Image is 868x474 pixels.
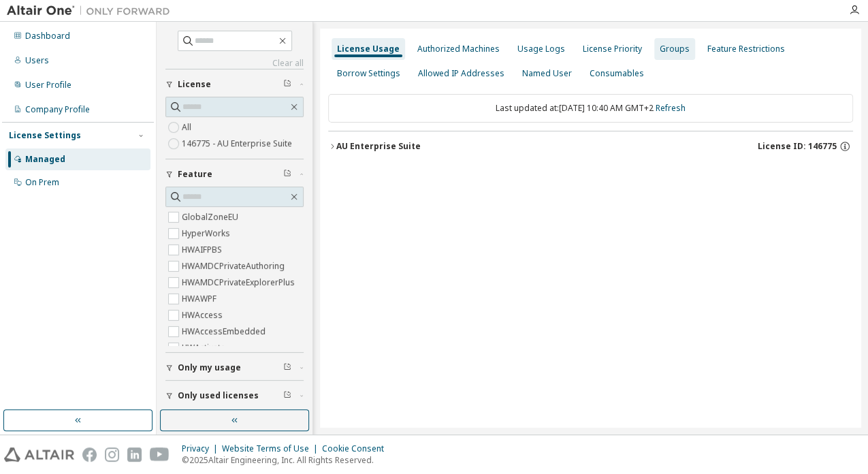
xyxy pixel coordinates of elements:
label: HWAMDCPrivateExplorerPlus [182,274,298,291]
div: On Prem [25,177,59,188]
div: Managed [25,154,65,165]
div: Groups [660,44,690,54]
div: Borrow Settings [337,68,400,79]
span: Feature [178,169,212,180]
div: License Settings [9,130,81,141]
div: Authorized Machines [417,44,500,54]
img: facebook.svg [82,447,97,462]
label: GlobalZoneEU [182,209,241,225]
label: HWActivate [182,340,228,356]
span: Only my usage [178,362,241,373]
span: Only used licenses [178,390,259,401]
button: AU Enterprise SuiteLicense ID: 146775 [328,131,853,161]
img: youtube.svg [150,447,170,462]
div: Usage Logs [517,44,565,54]
label: HWAWPF [182,291,219,307]
a: Refresh [656,102,686,114]
div: License Usage [337,44,400,54]
label: HyperWorks [182,225,233,242]
div: Company Profile [25,104,90,115]
span: Clear filter [283,390,291,401]
div: Users [25,55,49,66]
label: HWAMDCPrivateAuthoring [182,258,287,274]
img: instagram.svg [105,447,119,462]
button: Only my usage [165,353,304,383]
span: Clear filter [283,362,291,373]
div: AU Enterprise Suite [336,141,421,152]
label: HWAccessEmbedded [182,323,268,340]
div: Website Terms of Use [222,443,322,454]
img: Altair One [7,4,177,18]
div: Privacy [182,443,222,454]
button: License [165,69,304,99]
div: Cookie Consent [322,443,392,454]
span: Clear filter [283,169,291,180]
a: Clear all [165,58,304,69]
img: altair_logo.svg [4,447,74,462]
button: Feature [165,159,304,189]
p: © 2025 Altair Engineering, Inc. All Rights Reserved. [182,454,392,466]
div: Allowed IP Addresses [418,68,504,79]
span: License [178,79,211,90]
span: Clear filter [283,79,291,90]
button: Only used licenses [165,381,304,411]
div: Last updated at: [DATE] 10:40 AM GMT+2 [328,94,853,123]
div: License Priority [583,44,642,54]
div: Dashboard [25,31,70,42]
div: Consumables [590,68,644,79]
label: 146775 - AU Enterprise Suite [182,136,295,152]
img: linkedin.svg [127,447,142,462]
div: Named User [522,68,572,79]
label: HWAccess [182,307,225,323]
span: License ID: 146775 [758,141,837,152]
label: HWAIFPBS [182,242,225,258]
div: User Profile [25,80,71,91]
div: Feature Restrictions [707,44,785,54]
label: All [182,119,194,136]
